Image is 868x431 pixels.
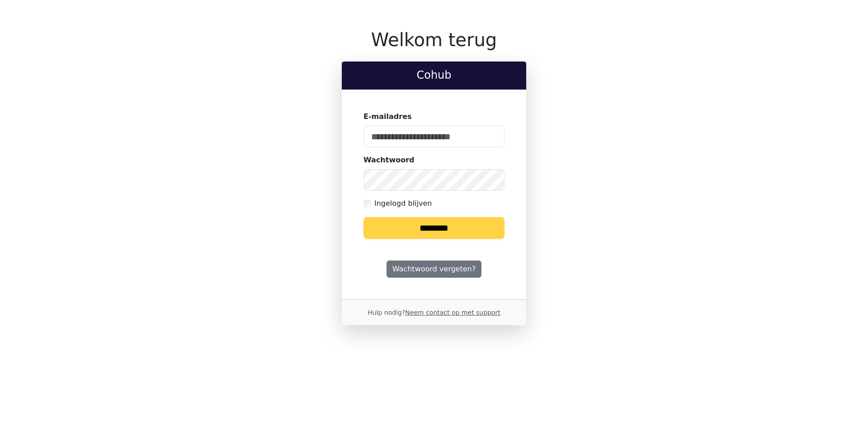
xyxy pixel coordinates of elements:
[363,111,412,122] label: E-mailadres
[405,309,500,316] a: Neem contact op met support
[363,155,415,166] label: Wachtwoord
[368,309,500,316] small: Hulp nodig?
[374,198,432,209] label: Ingelogd blijven
[349,69,519,82] h2: Cohub
[342,29,526,51] h1: Welkom terug
[387,260,481,278] a: Wachtwoord vergeten?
